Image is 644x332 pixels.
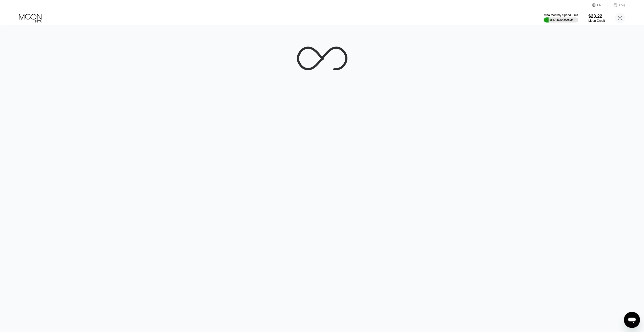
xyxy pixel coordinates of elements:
div: $23.22Moon Credit [588,14,605,23]
div: FAQ [607,3,625,8]
div: EN [597,3,601,7]
div: Moon Credit [588,19,605,23]
div: EN [592,3,607,8]
div: $23.22 [588,14,605,19]
div: Visa Monthly Spend Limit$547.41/$4,000.00 [544,13,578,23]
iframe: Button to launch messaging window [624,312,640,328]
div: $547.41 / $4,000.00 [549,18,573,21]
div: FAQ [619,3,625,7]
div: Visa Monthly Spend Limit [544,13,578,17]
